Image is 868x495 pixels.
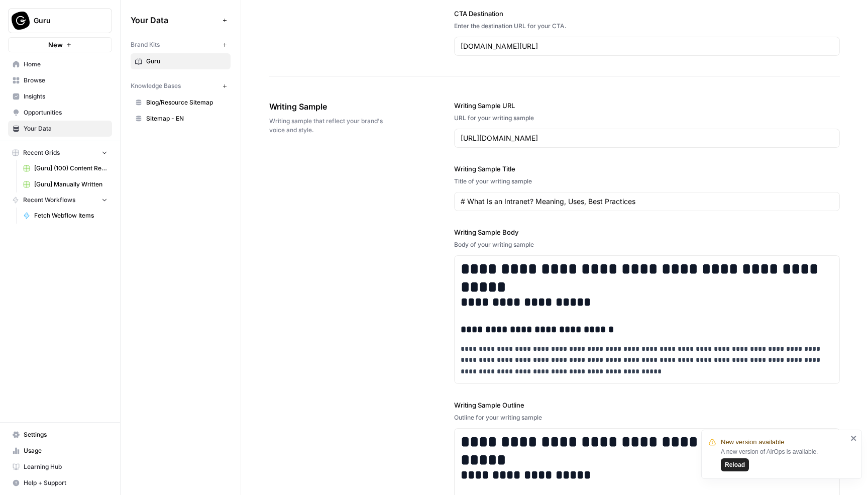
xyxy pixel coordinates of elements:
[23,148,60,157] span: Recent Grids
[454,400,840,410] label: Writing Sample Outline
[131,111,231,127] a: Sitemap - EN
[721,447,847,471] div: A new version of AirOps is available.
[8,145,112,160] button: Recent Grids
[23,195,75,205] span: Recent Workflows
[131,53,231,69] a: Guru
[8,192,112,208] button: Recent Workflows
[131,94,231,111] a: Blog/Resource Sitemap
[8,105,112,121] a: Opportunities
[24,462,107,471] span: Learning Hub
[8,121,112,137] a: Your Data
[24,446,107,455] span: Usage
[454,101,840,111] label: Writing Sample URL
[454,22,840,31] div: Enter the destination URL for your CTA.
[48,40,63,50] span: New
[12,12,30,30] img: Guru Logo
[8,427,112,443] a: Settings
[721,458,749,471] button: Reload
[8,459,112,475] a: Learning Hub
[131,14,219,26] span: Your Data
[34,211,107,220] span: Fetch Webflow Items
[146,57,226,66] span: Guru
[19,208,112,224] a: Fetch Webflow Items
[24,108,107,117] span: Opportunities
[8,443,112,459] a: Usage
[24,92,107,101] span: Insights
[131,40,160,49] span: Brand Kits
[725,460,745,469] span: Reload
[461,41,833,51] input: www.sundaysoccer.com/gearup
[8,37,112,52] button: New
[8,56,112,72] a: Home
[146,98,226,107] span: Blog/Resource Sitemap
[19,160,112,176] a: [Guru] (100) Content Refresh
[454,177,840,186] div: Title of your writing sample
[8,475,112,491] button: Help + Support
[24,124,107,133] span: Your Data
[24,478,107,487] span: Help + Support
[461,196,833,207] input: Game Day Gear Guide
[454,164,840,174] label: Writing Sample Title
[8,8,112,33] button: Workspace: Guru
[8,88,112,105] a: Insights
[454,9,840,19] label: CTA Destination
[461,133,833,143] input: www.sundaysoccer.com/game-day
[146,114,226,123] span: Sitemap - EN
[24,430,107,439] span: Settings
[24,76,107,85] span: Browse
[454,240,840,249] div: Body of your writing sample
[454,114,840,123] div: URL for your writing sample
[131,81,181,90] span: Knowledge Bases
[8,72,112,88] a: Browse
[454,413,840,422] div: Outline for your writing sample
[269,101,398,113] span: Writing Sample
[34,180,107,189] span: [Guru] Manually Written
[24,60,107,69] span: Home
[850,434,857,442] button: close
[34,16,94,26] span: Guru
[269,117,398,135] span: Writing sample that reflect your brand's voice and style.
[19,176,112,192] a: [Guru] Manually Written
[34,164,107,173] span: [Guru] (100) Content Refresh
[721,437,784,447] span: New version available
[454,227,840,237] label: Writing Sample Body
